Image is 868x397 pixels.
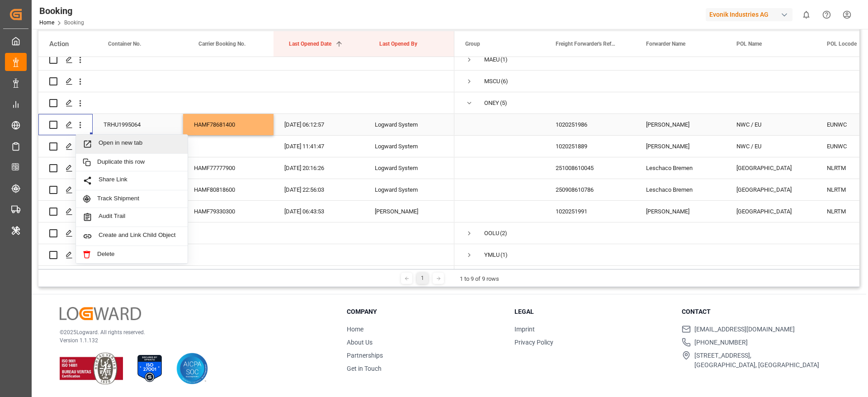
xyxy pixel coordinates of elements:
img: AICPA SOC [176,353,208,384]
div: [GEOGRAPHIC_DATA] [726,201,816,222]
img: ISO 27001 Certification [134,353,165,384]
div: Logward System [364,114,454,135]
a: Privacy Policy [514,339,553,346]
span: Container No. [108,41,141,47]
div: Logward System [364,157,454,179]
span: POL Name [736,41,762,47]
p: © 2025 Logward. All rights reserved. [60,328,324,336]
div: [DATE] 11:41:47 [274,136,364,157]
a: About Us [347,339,373,346]
h3: Legal [514,307,671,317]
h3: Contact [682,307,838,317]
div: NWC / EU [726,114,816,135]
div: 251008610045 [545,157,635,179]
span: Last Opened Date [289,41,331,47]
span: POL Locode [827,41,857,47]
div: Press SPACE to select this row. [38,136,454,157]
span: (6) [501,71,508,92]
div: HAMF79330300 [183,201,274,222]
a: Home [39,19,54,26]
div: 1020251991 [545,201,635,222]
span: (1) [500,49,508,70]
div: Logward System [364,136,454,157]
img: ISO 9001 & ISO 14001 Certification [60,353,123,384]
a: Imprint [514,326,535,333]
div: OOLU [484,223,499,244]
a: Home [347,326,363,333]
a: Get in Touch [347,365,382,372]
div: 1 [417,273,428,284]
span: [EMAIL_ADDRESS][DOMAIN_NAME] [694,325,795,334]
div: 250908610786 [545,179,635,200]
button: show 0 new notifications [796,5,816,25]
div: [DATE] 06:12:57 [274,114,364,135]
div: ONEY [484,93,499,113]
div: [PERSON_NAME] [635,114,726,135]
span: Freight Forwarder's Reference No. [556,41,616,47]
div: TRHU1995064 [93,114,183,135]
div: [PERSON_NAME] [364,201,454,222]
div: MSCU [484,71,500,92]
div: 1020251986 [545,114,635,135]
div: Leschaco Bremen [635,179,726,200]
div: Press SPACE to select this row. [38,222,454,244]
span: Carrier Booking No. [198,41,245,47]
div: [DATE] 06:43:53 [274,201,364,222]
div: HAMF80818600 [183,179,274,200]
a: Partnerships [347,352,383,359]
div: Press SPACE to select this row. [38,114,454,136]
div: Logward System [364,179,454,200]
button: Evonik Industries AG [706,6,796,23]
div: Press SPACE to select this row. [38,201,454,222]
div: NWC / EU [726,136,816,157]
img: Logward Logo [60,307,141,320]
div: Action [49,40,69,48]
div: Press SPACE to select this row. [38,71,454,92]
div: [GEOGRAPHIC_DATA] [726,157,816,179]
p: Version 1.1.132 [60,336,324,345]
h3: Company [347,307,503,317]
div: [DATE] 20:16:26 [274,157,364,179]
div: Evonik Industries AG [706,8,793,21]
span: (2) [500,223,507,244]
div: [GEOGRAPHIC_DATA] [726,179,816,200]
div: Press SPACE to select this row. [38,157,454,179]
div: [PERSON_NAME] [635,136,726,157]
div: Press SPACE to select this row. [38,244,454,266]
div: 1020251889 [545,136,635,157]
div: Leschaco Bremen [635,157,726,179]
div: HAMF77777900 [183,157,274,179]
span: [STREET_ADDRESS], [GEOGRAPHIC_DATA], [GEOGRAPHIC_DATA] [694,351,819,370]
span: Forwarder Name [646,41,685,47]
div: HAMF78681400 [183,114,274,135]
span: Group [465,41,480,47]
span: (5) [500,93,507,113]
span: (1) [500,245,508,265]
div: Press SPACE to select this row. [38,92,454,114]
div: MAEU [484,49,500,70]
span: Last Opened By [379,41,417,47]
div: [DATE] 22:56:03 [274,179,364,200]
button: Help Center [816,5,837,25]
div: 1 to 9 of 9 rows [460,274,499,284]
div: Booking [39,4,84,18]
span: [PHONE_NUMBER] [694,338,748,347]
div: Press SPACE to select this row. [38,49,454,71]
div: YMLU [484,245,500,265]
div: Press SPACE to select this row. [38,179,454,201]
div: [PERSON_NAME] [635,201,726,222]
